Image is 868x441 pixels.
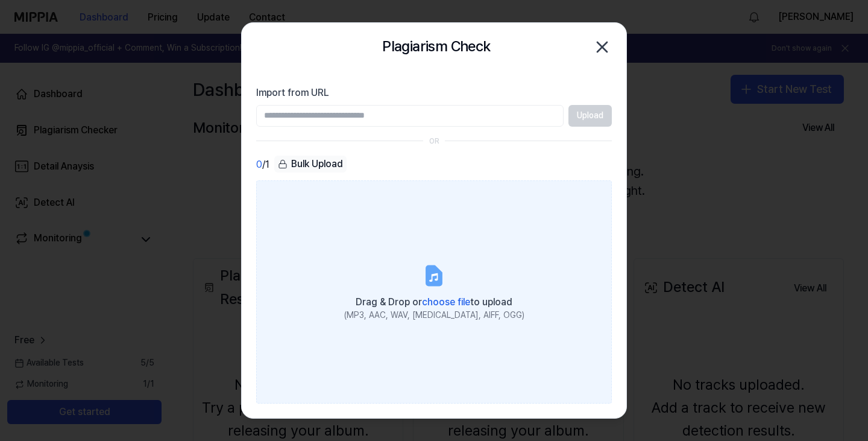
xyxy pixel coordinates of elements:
[274,156,347,173] button: Bulk Upload
[256,86,612,100] label: Import from URL
[274,156,347,173] div: Bulk Upload
[382,35,490,58] h2: Plagiarism Check
[356,296,512,308] span: Drag & Drop or to upload
[256,157,262,172] span: 0
[256,156,269,173] div: / 1
[344,309,524,322] div: (MP3, AAC, WAV, [MEDICAL_DATA], AIFF, OGG)
[429,136,439,147] div: OR
[422,296,470,308] span: choose file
